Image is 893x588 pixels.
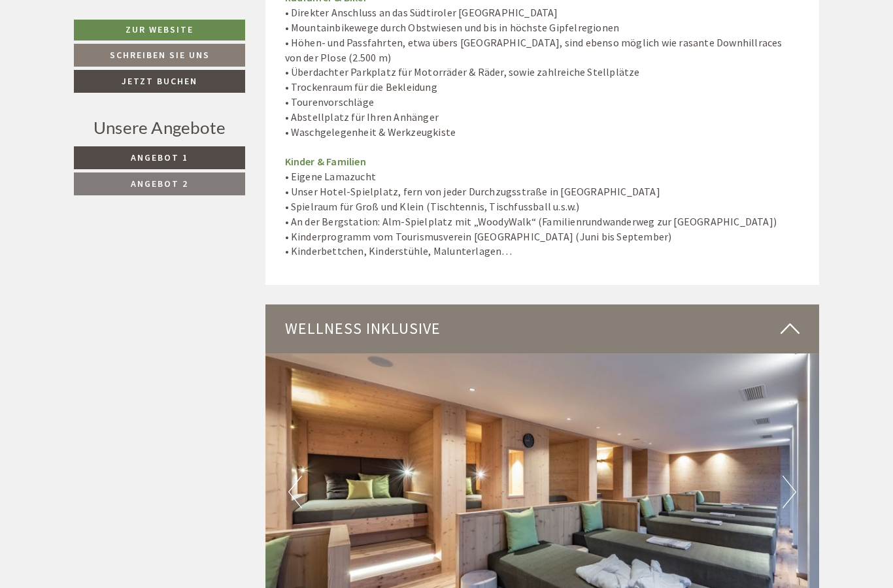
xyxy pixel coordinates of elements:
div: Wellness inklusive [265,304,820,353]
span: Angebot 2 [131,178,188,189]
span: Angebot 1 [131,152,188,163]
div: Guten Tag, wie können wir Ihnen helfen? [10,36,214,76]
a: Schreiben Sie uns [74,44,245,67]
div: Unsere Angebote [74,116,245,140]
a: Jetzt buchen [74,70,245,93]
button: Senden [437,344,515,367]
div: [GEOGRAPHIC_DATA] [20,39,207,49]
small: 19:48 [20,64,207,73]
div: [DATE] [233,10,281,33]
button: Next [783,476,796,508]
a: Zur Website [74,20,245,41]
strong: Kinder & Familien [285,155,366,168]
button: Previous [288,476,302,508]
